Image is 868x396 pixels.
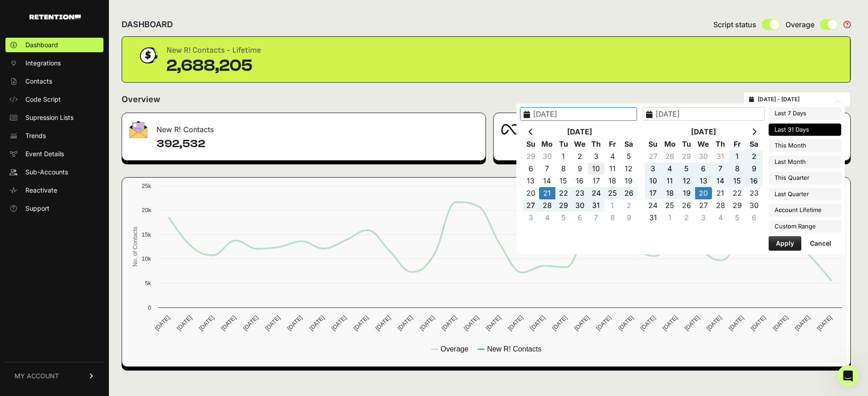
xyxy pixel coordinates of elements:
[539,187,555,199] td: 21
[645,138,662,150] th: Su
[604,187,621,199] td: 25
[695,175,712,187] td: 13
[197,314,215,332] text: [DATE]
[745,199,762,212] td: 30
[5,165,103,179] a: Sub-Accounts
[148,304,151,311] text: 0
[662,138,678,150] th: Mo
[25,131,46,140] span: Trends
[523,150,539,163] td: 29
[621,199,637,212] td: 2
[729,175,745,187] td: 15
[5,362,103,390] a: MY ACCOUNT
[769,220,841,233] li: Custom Range
[25,149,64,158] span: Event Details
[441,345,468,353] text: Overage
[712,138,729,150] th: Th
[555,150,572,163] td: 1
[621,187,637,199] td: 26
[729,150,745,163] td: 1
[25,77,52,86] span: Contacts
[683,314,701,332] text: [DATE]
[5,92,103,107] a: Code Script
[572,187,588,199] td: 23
[242,314,260,332] text: [DATE]
[769,204,841,217] li: Account Lifetime
[837,365,859,387] iframe: Intercom live chat
[588,175,604,187] td: 17
[588,138,604,150] th: Th
[705,314,723,332] text: [DATE]
[462,314,480,332] text: [DATE]
[539,163,555,175] td: 7
[803,236,839,251] button: Cancel
[572,138,588,150] th: We
[529,314,546,332] text: [DATE]
[25,168,68,177] span: Sub-Accounts
[662,150,678,163] td: 28
[25,204,49,213] span: Support
[639,314,657,332] text: [DATE]
[729,199,745,212] td: 29
[745,175,762,187] td: 16
[5,74,103,89] a: Contacts
[769,236,801,251] button: Apply
[572,150,588,163] td: 2
[5,129,103,143] a: Trends
[678,187,695,199] td: 19
[157,137,478,151] h4: 392,532
[122,113,485,140] div: New R! Contacts
[5,110,103,125] a: Supression Lists
[713,19,756,30] span: Script status
[662,187,678,199] td: 18
[176,314,193,332] text: [DATE]
[167,44,261,57] div: New R! Contacts - Lifetime
[678,199,695,212] td: 26
[595,314,613,332] text: [DATE]
[645,187,662,199] td: 17
[712,163,729,175] td: 7
[662,126,746,138] th: [DATE]
[645,163,662,175] td: 3
[25,113,74,122] span: Supression Lists
[769,107,841,120] li: Last 7 Days
[621,212,637,224] td: 9
[555,187,572,199] td: 22
[769,139,841,152] li: This Month
[678,212,695,224] td: 2
[678,175,695,187] td: 12
[745,150,762,163] td: 2
[588,163,604,175] td: 10
[523,138,539,150] th: Su
[137,44,159,67] img: dollar-coin-05c43ed7efb7bc0c12610022525b4bbbb207c7efeef5aecc26f025e68dcafac9.png
[695,163,712,175] td: 6
[712,150,729,163] td: 31
[712,199,729,212] td: 28
[695,199,712,212] td: 27
[769,124,841,136] li: Last 31 Days
[662,175,678,187] td: 11
[396,314,414,332] text: [DATE]
[539,175,555,187] td: 14
[729,212,745,224] td: 5
[572,212,588,224] td: 6
[5,38,103,52] a: Dashboard
[441,314,458,332] text: [DATE]
[142,183,151,189] text: 25k
[29,15,81,20] img: Retention.com
[539,138,555,150] th: Mo
[662,199,678,212] td: 25
[712,212,729,224] td: 4
[745,187,762,199] td: 23
[588,150,604,163] td: 3
[572,175,588,187] td: 16
[794,314,811,332] text: [DATE]
[523,199,539,212] td: 27
[418,314,436,332] text: [DATE]
[695,138,712,150] th: We
[750,314,767,332] text: [DATE]
[129,121,147,138] img: fa-envelope-19ae18322b30453b285274b1b8af3d052b27d846a4fbe8435d1a52b978f639a2.png
[712,175,729,187] td: 14
[523,187,539,199] td: 20
[523,175,539,187] td: 13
